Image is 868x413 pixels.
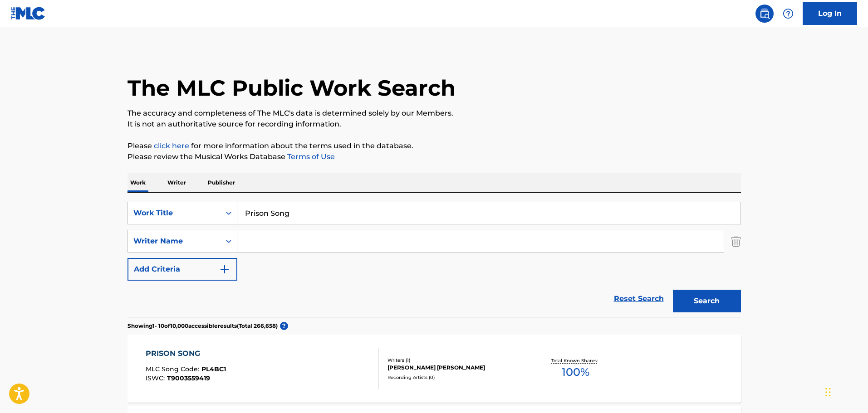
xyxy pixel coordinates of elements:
[551,357,600,364] p: Total Known Shares:
[133,236,215,247] div: Writer Name
[280,322,288,330] span: ?
[803,2,857,25] a: Log In
[562,364,589,380] span: 100 %
[387,357,525,364] div: Writers ( 1 )
[823,369,868,413] iframe: Chat Widget
[146,365,201,373] span: MLC Song Code :
[387,374,525,381] div: Recording Artists ( 0 )
[205,173,238,192] p: Publisher
[167,374,210,382] span: T9003559419
[11,7,46,20] img: MLC Logo
[128,322,278,330] p: Showing 1 - 10 of 10,000 accessible results (Total 266,658 )
[128,335,741,403] a: PRISON SONGMLC Song Code:PL4BC1ISWC:T9003559419Writers (1)[PERSON_NAME] [PERSON_NAME]Recording Ar...
[128,258,237,281] button: Add Criteria
[825,379,831,406] div: Drag
[128,202,741,317] form: Search Form
[673,290,741,312] button: Search
[201,365,226,373] span: PL4BC1
[285,152,335,161] a: Terms of Use
[154,141,189,150] a: click here
[387,364,525,372] div: [PERSON_NAME] [PERSON_NAME]
[146,348,226,359] div: PRISON SONG
[128,108,741,119] p: The accuracy and completeness of The MLC's data is determined solely by our Members.
[759,8,770,19] img: search
[165,173,189,192] p: Writer
[779,5,797,23] div: Help
[755,5,774,23] a: Public Search
[219,264,230,275] img: 9d2ae6d4665cec9f34b9.svg
[128,119,741,130] p: It is not an authoritative source for recording information.
[128,173,148,192] p: Work
[731,230,741,253] img: Delete Criterion
[609,289,668,309] a: Reset Search
[128,74,456,102] h1: The MLC Public Work Search
[128,151,741,162] p: Please review the Musical Works Database
[133,208,215,219] div: Work Title
[146,374,167,382] span: ISWC :
[128,141,741,151] p: Please for more information about the terms used in the database.
[783,8,794,19] img: help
